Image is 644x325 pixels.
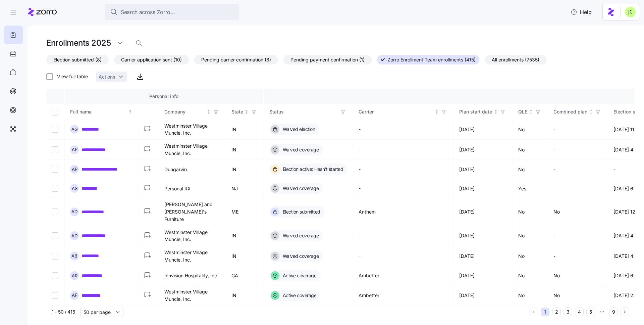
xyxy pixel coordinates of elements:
[625,7,636,17] img: 0d5040ea9766abea509702906ec44285
[563,308,572,316] button: 3
[99,75,115,79] span: Actions
[70,108,126,115] div: Full name
[226,226,264,246] td: IN
[548,246,608,266] td: -
[244,109,249,114] div: Not sorted
[71,127,78,132] span: A G
[359,272,379,279] span: Ambetter
[548,198,608,226] td: No
[454,285,513,306] td: [DATE]
[459,108,492,115] div: Plan start date
[290,55,365,64] span: Pending payment confirmation (1)
[72,167,77,172] span: A P
[206,109,211,114] div: Not sorted
[52,292,58,299] input: Select record 9
[454,179,513,198] td: [DATE]
[65,104,139,120] th: Full nameSorted ascending
[359,292,379,299] span: Ambetter
[52,146,58,153] input: Select record 2
[359,232,361,239] span: -
[159,266,226,285] td: Innvision Hospitality, Inc
[359,166,361,173] span: -
[513,266,548,285] td: No
[359,252,361,259] span: -
[128,109,132,114] div: Sorted ascending
[571,8,592,16] span: Help
[359,126,361,133] span: -
[513,120,548,140] td: No
[454,246,513,266] td: [DATE]
[359,146,361,153] span: -
[52,253,58,260] input: Select record 7
[575,308,584,316] button: 4
[72,147,77,152] span: A P
[548,104,608,120] th: Combined planNot sorted
[121,55,182,64] span: Carrier application sent (10)
[226,160,264,179] td: IN
[52,272,58,279] input: Select record 8
[548,179,608,198] td: -
[454,226,513,246] td: [DATE]
[454,140,513,160] td: [DATE]
[454,266,513,285] td: [DATE]
[70,93,258,100] div: Personal info
[71,234,77,238] span: A D
[53,73,88,80] label: View full table
[52,185,58,192] input: Select record 4
[513,246,548,266] td: No
[226,198,264,226] td: ME
[159,226,226,246] td: Westminster Village Muncie, Inc.
[387,55,476,64] span: Zorro Enrollment Team enrollments (415)
[553,108,587,115] div: Combined plan
[454,160,513,179] td: [DATE]
[226,285,264,306] td: IN
[281,253,319,260] span: Waived coverage
[586,308,595,316] button: 5
[159,198,226,226] td: [PERSON_NAME] and [PERSON_NAME]'s Furniture
[159,179,226,198] td: Personal RX
[105,4,239,20] button: Search across Zorro...
[353,104,454,120] th: CarrierNot sorted
[552,308,561,316] button: 2
[226,120,264,140] td: IN
[71,210,77,214] span: A D
[52,109,58,115] input: Select all records
[52,166,58,173] input: Select record 3
[513,179,548,198] td: Yes
[513,226,548,246] td: No
[513,104,548,120] th: QLENot sorted
[72,186,77,191] span: A S
[621,308,629,316] button: Next page
[493,109,498,114] div: Not sorted
[71,254,77,258] span: A B
[159,140,226,160] td: Westminster Village Muncie, Inc.
[518,108,527,115] div: QLE
[96,72,127,82] button: Actions
[281,185,319,192] span: Waived coverage
[281,232,319,239] span: Waived coverage
[226,246,264,266] td: IN
[231,108,243,115] div: State
[52,309,75,315] span: 1 - 50 / 415
[269,108,338,115] div: Status
[529,109,533,114] div: Not sorted
[226,266,264,285] td: GA
[52,232,58,239] input: Select record 6
[609,308,618,316] button: 9
[513,285,548,306] td: No
[548,285,608,306] td: No
[434,109,439,114] div: Not sorted
[52,208,58,215] input: Select record 5
[281,146,319,153] span: Waived coverage
[281,126,315,133] span: Waived election
[159,120,226,140] td: Westminster Village Muncie, Inc.
[454,104,513,120] th: Plan start dateNot sorted
[164,108,205,115] div: Company
[513,140,548,160] td: No
[359,208,376,215] span: Anthem
[159,246,226,266] td: Westminster Village Muncie, Inc.
[513,198,548,226] td: No
[359,108,433,115] div: Carrier
[454,198,513,226] td: [DATE]
[281,166,343,173] span: Election active: Hasn't started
